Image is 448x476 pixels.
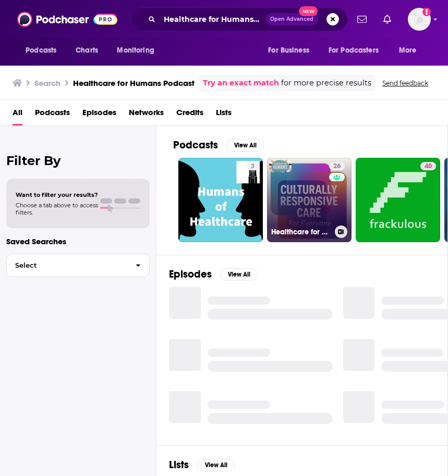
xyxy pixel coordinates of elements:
[265,13,318,26] button: Open AdvancedNew
[6,153,150,168] h2: Filter By
[117,43,154,58] span: Monitoring
[333,161,341,172] span: 26
[220,268,258,281] button: View All
[76,43,98,58] span: Charts
[353,10,371,28] a: Show notifications dropdown
[261,41,322,60] button: open menu
[173,139,264,152] a: PodcastsView All
[226,139,264,152] button: View All
[268,43,309,58] span: For Business
[408,8,431,31] button: Show profile menu
[178,158,263,242] a: 3
[18,41,70,60] button: open menu
[247,162,259,170] a: 3
[422,8,431,16] svg: Add a profile image
[17,9,117,29] img: Podchaser - Follow, Share and Rate Podcasts
[408,8,431,31] span: Logged in as patiencebaldacci
[6,236,150,246] p: Saved Searches
[131,7,348,31] div: Search podcasts, credits, & more...
[425,161,432,172] span: 40
[379,79,431,87] button: Send feedback
[160,11,265,28] input: Search podcasts, credits, & more...
[16,202,98,216] span: Choose a tab above to access filters.
[271,228,331,236] h3: Healthcare for Humans
[329,43,379,58] span: For Podcasters
[322,41,394,60] button: open menu
[251,161,255,172] span: 3
[110,41,167,60] button: open menu
[329,162,345,170] a: 26
[34,78,60,88] h3: Search
[173,139,218,152] h2: Podcasts
[169,458,235,471] a: ListsView All
[26,43,56,58] span: Podcasts
[420,162,436,170] a: 40
[356,158,440,242] a: 40
[176,104,203,126] a: Credits
[408,8,431,31] img: User Profile
[392,41,430,60] button: open menu
[169,268,258,281] a: EpisodesView All
[35,104,70,126] a: Podcasts
[169,458,189,471] h2: Lists
[13,104,22,126] a: All
[69,41,104,60] a: Charts
[82,104,116,126] a: Episodes
[197,459,235,471] button: View All
[379,10,395,28] a: Show notifications dropdown
[281,77,371,89] span: for more precise results
[216,104,232,126] a: Lists
[203,77,279,89] a: Try an exact match
[270,17,313,22] span: Open Advanced
[129,104,164,126] a: Networks
[6,254,150,277] button: Select
[299,6,318,16] span: New
[73,78,195,88] h3: Healthcare for Humans Podcast
[267,158,352,242] a: 26Healthcare for Humans
[169,268,212,281] h2: Episodes
[399,43,417,58] span: More
[7,262,127,269] span: Select
[16,191,98,198] span: Want to filter your results?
